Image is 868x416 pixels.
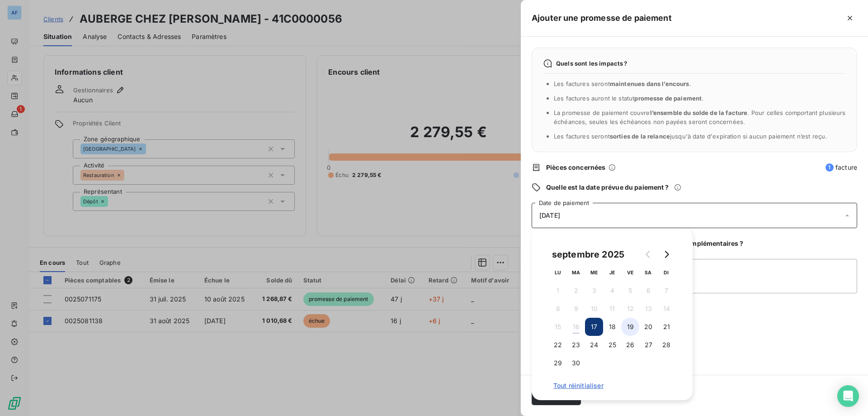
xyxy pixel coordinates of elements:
span: Quels sont les impacts ? [556,60,627,67]
button: 9 [567,300,585,318]
button: 15 [549,318,567,336]
button: 26 [621,336,639,354]
button: 22 [549,336,567,354]
button: 30 [567,354,585,372]
button: 19 [621,318,639,336]
button: Go to previous month [639,245,657,263]
span: Les factures seront . [554,80,691,87]
button: Go to next month [657,245,675,263]
button: 17 [585,318,603,336]
button: 29 [549,354,567,372]
button: 24 [585,336,603,354]
h5: Ajouter une promesse de paiement [532,12,672,24]
span: [DATE] [539,212,560,219]
span: Tout réinitialiser [553,382,671,389]
button: 11 [603,300,621,318]
th: vendredi [621,263,639,282]
button: 28 [657,336,675,354]
button: 3 [585,282,603,300]
button: 2 [567,282,585,300]
span: 1 [826,163,834,172]
button: 7 [657,282,675,300]
button: 4 [603,282,621,300]
span: promesse de paiement [634,95,702,102]
button: 14 [657,300,675,318]
button: 12 [621,300,639,318]
button: 10 [585,300,603,318]
button: 16 [567,318,585,336]
span: maintenues dans l’encours [610,80,689,87]
button: 8 [549,300,567,318]
span: facture [826,163,857,172]
button: 6 [639,282,657,300]
th: samedi [639,263,657,282]
span: sorties de la relance [610,133,670,140]
th: mardi [567,263,585,282]
div: Open Intercom Messenger [837,385,859,407]
th: jeudi [603,263,621,282]
button: 25 [603,336,621,354]
button: 21 [657,318,675,336]
span: Les factures seront jusqu'à date d'expiration si aucun paiement n’est reçu. [554,133,827,140]
button: 18 [603,318,621,336]
th: dimanche [657,263,675,282]
span: l’ensemble du solde de la facture [650,109,748,116]
button: 27 [639,336,657,354]
button: 5 [621,282,639,300]
th: mercredi [585,263,603,282]
span: Quelle est la date prévue du paiement ? [546,183,669,192]
span: La promesse de paiement couvre . Pour celles comportant plusieurs échéances, seules les échéances... [554,109,846,125]
span: Pièces concernées [546,163,606,172]
span: Les factures auront le statut . [554,95,704,102]
div: septembre 2025 [549,247,627,262]
th: lundi [549,263,567,282]
button: 13 [639,300,657,318]
button: 20 [639,318,657,336]
button: 1 [549,282,567,300]
button: 23 [567,336,585,354]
